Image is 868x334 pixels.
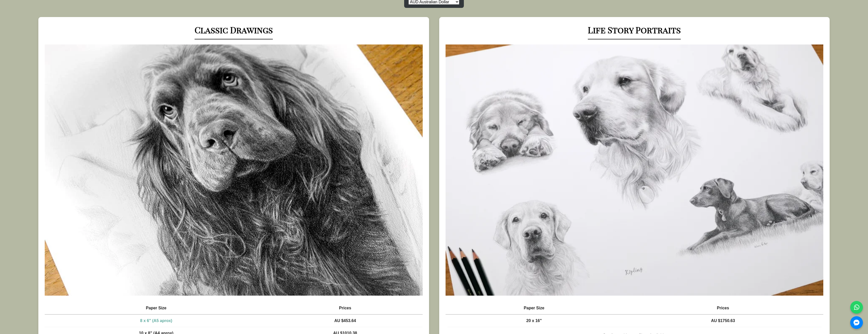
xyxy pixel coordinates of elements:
a: Messenger [850,316,863,329]
span: Paper Size [146,306,166,310]
a: 8 x 6" (A5 aprox) [140,318,172,323]
a: WhatsApp [850,301,863,314]
a: Life Story Portraits [588,24,681,35]
span: Prices [717,306,729,310]
span: 20 x 16" [526,318,542,323]
span: AU $1750.63 [711,318,735,323]
span: Paper Size [524,306,544,310]
span: AU $453.64 [334,318,356,323]
img: Example of a classic pencil pet portrait showcasing detailed artwork. [45,44,423,296]
span: Prices [339,306,351,310]
a: Classic Drawings [195,24,273,35]
img: Example of a life story pencil portrait artwork. [446,44,824,296]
